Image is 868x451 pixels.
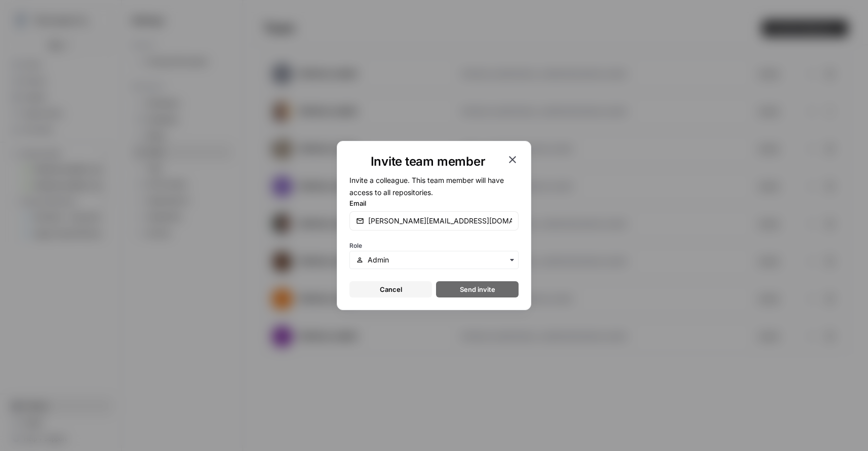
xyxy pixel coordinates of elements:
[460,284,495,294] span: Send invite
[380,284,402,294] span: Cancel
[349,281,432,297] button: Cancel
[349,198,519,208] label: Email
[349,242,362,249] span: Role
[368,216,512,226] input: email@company.com
[368,255,512,265] input: Admin
[349,176,504,197] span: Invite a colleague. This team member will have access to all repositories.
[436,281,519,297] button: Send invite
[349,154,506,170] h1: Invite team member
